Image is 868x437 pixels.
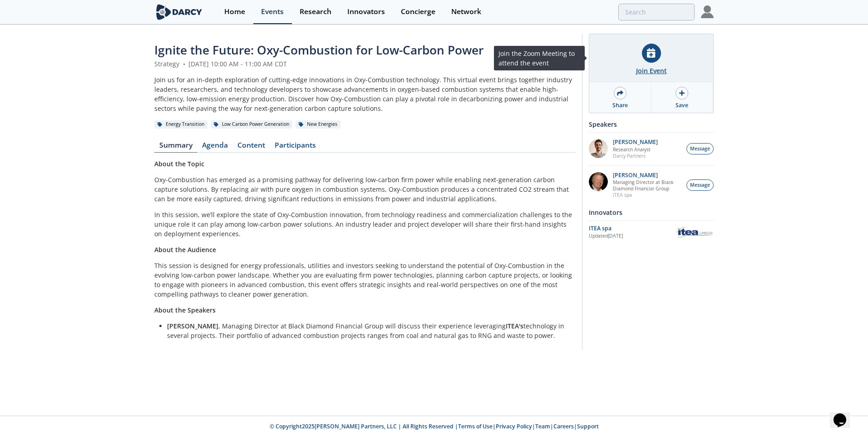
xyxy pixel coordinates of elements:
div: Join us for an in-depth exploration of cutting-edge innovations in Oxy-Combustion technology. Thi... [154,75,576,113]
img: e78dc165-e339-43be-b819-6f39ce58aec6 [589,139,608,158]
div: Events [261,8,284,15]
span: Message [690,145,710,153]
div: Home [224,8,245,15]
div: Research [300,8,331,15]
img: ITEA spa [676,226,714,239]
p: [PERSON_NAME] [613,139,658,145]
img: 5c882eca-8b14-43be-9dc2-518e113e9a37 [589,172,608,191]
strong: About the Topic [154,159,204,168]
a: Support [577,422,599,430]
p: Oxy-Combustion has emerged as a promising pathway for delivering low-carbon firm power while enab... [154,175,576,204]
div: Updated [DATE] [589,233,676,240]
span: • [181,60,187,68]
p: ITEA spa [613,192,682,198]
div: New Energies [296,120,340,129]
button: Message [686,179,714,191]
div: Save [676,101,688,109]
div: ITEA spa [589,224,676,233]
p: In this session, we’ll explore the state of Oxy-Combustion innovation, from technology readiness ... [154,210,576,238]
strong: [PERSON_NAME] [167,322,218,330]
span: Ignite the Future: Oxy-Combustion for Low-Carbon Power [154,42,483,58]
iframe: chat widget [830,401,859,428]
a: Careers [553,422,574,430]
input: Advanced Search [618,4,695,20]
div: Network [451,8,481,15]
div: Energy Transition [154,120,207,129]
button: Message [686,143,714,154]
div: Innovators [347,8,385,15]
p: [PERSON_NAME] [613,172,682,179]
li: , Managing Director at Black Diamond Financial Group will discuss their experience leveraging tec... [167,321,569,340]
p: Managing Director at Black Diamond Financial Group [613,179,682,192]
div: Share [612,101,628,109]
p: This session is designed for energy professionals, utilities and investors seeking to understand ... [154,261,576,299]
div: Speakers [589,116,714,132]
a: Summary [154,142,197,153]
p: Research Analyst [613,146,658,153]
a: ITEA spa Updated[DATE] ITEA spa [589,224,714,240]
strong: ITEA's [506,322,523,330]
p: Darcy Partners [613,153,658,159]
strong: About the Audience [154,245,216,254]
a: Privacy Policy [496,422,532,430]
div: Innovators [589,204,714,220]
a: Participants [270,142,321,153]
strong: About the Speakers [154,306,216,314]
span: Message [690,182,710,189]
a: Team [535,422,550,430]
div: Low Carbon Power Generation [211,120,292,129]
div: Join Event [636,66,667,75]
a: Content [232,142,270,153]
div: Strategy [DATE] 10:00 AM - 11:00 AM CDT [154,59,576,69]
div: Concierge [401,8,435,15]
a: Terms of Use [458,422,493,430]
p: © Copyright 2025 [PERSON_NAME] Partners, LLC | All Rights Reserved | | | | | [98,422,770,431]
img: Profile [701,5,714,18]
a: Agenda [197,142,232,153]
img: logo-wide.svg [154,4,204,20]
